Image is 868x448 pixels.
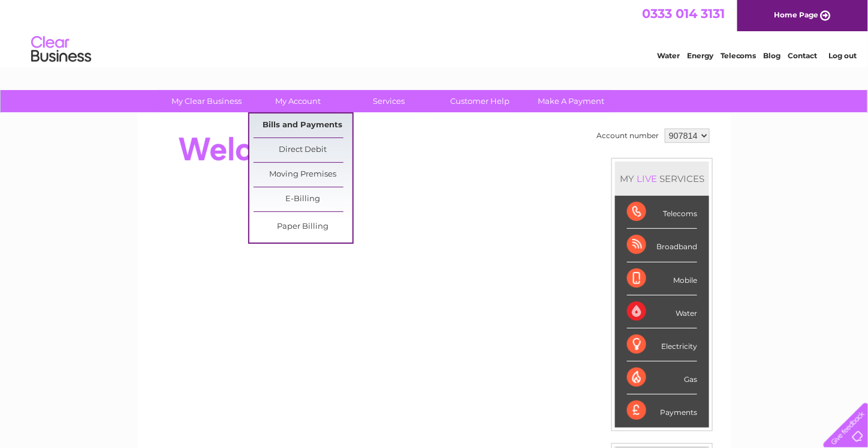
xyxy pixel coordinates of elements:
[788,51,818,60] a: Contact
[615,162,709,196] div: MY SERVICES
[593,126,662,146] td: Account number
[31,31,92,68] img: logo.png
[687,51,713,60] a: Energy
[828,51,857,60] a: Log out
[627,229,697,262] div: Broadband
[522,90,621,112] a: Make A Payment
[152,7,718,58] div: Clear Business is a trading name of Verastar Limited (registered in [GEOGRAPHIC_DATA] No. 3667643...
[158,90,257,112] a: My Clear Business
[627,262,697,295] div: Mobile
[642,6,725,21] a: 0333 014 3131
[721,51,757,60] a: Telecoms
[627,328,697,362] div: Electricity
[431,90,530,112] a: Customer Help
[627,295,697,328] div: Water
[340,90,439,112] a: Services
[254,163,352,187] a: Moving Premises
[634,173,659,184] div: LIVE
[254,215,352,239] a: Paper Billing
[254,138,352,162] a: Direct Debit
[627,196,697,229] div: Telecoms
[764,51,781,60] a: Blog
[627,362,697,395] div: Gas
[254,187,352,211] a: E-Billing
[657,51,680,60] a: Water
[254,114,352,138] a: Bills and Payments
[627,395,697,427] div: Payments
[249,90,348,112] a: My Account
